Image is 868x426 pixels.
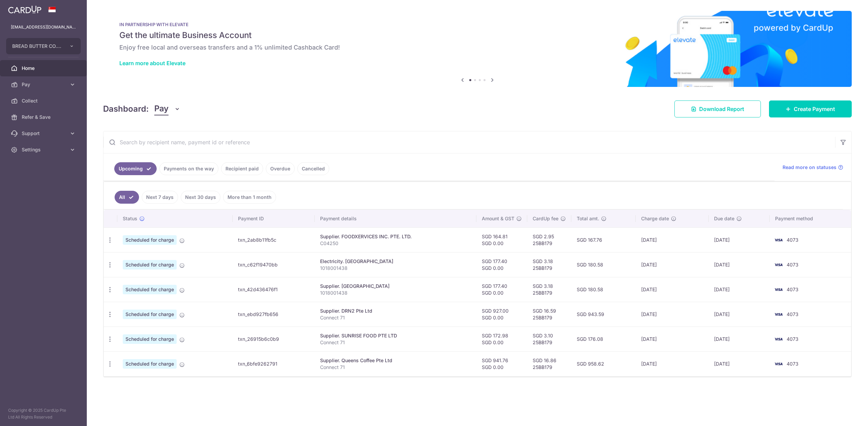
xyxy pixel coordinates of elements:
[119,22,835,27] p: IN PARTNERSHIP WITH ELEVATE
[571,252,636,277] td: SGD 180.58
[22,65,66,72] span: Home
[772,310,785,318] img: Bank Card
[233,302,315,327] td: txn_ebd927fb656
[320,283,471,290] div: Supplier. [GEOGRAPHIC_DATA]
[11,24,76,31] p: [EMAIL_ADDRESS][DOMAIN_NAME]
[12,43,62,50] span: BREAD BUTTER CO. PRIVATE LIMITED
[181,191,220,204] a: Next 30 days
[123,215,137,222] span: Status
[476,277,527,302] td: SGD 177.40 SGD 0.00
[636,277,709,302] td: [DATE]
[714,215,734,222] span: Due date
[772,285,785,294] img: Bank Card
[527,351,571,376] td: SGD 16.86 25BB179
[527,327,571,351] td: SGD 3.10 25BB179
[320,308,471,314] div: Supplier. DRN2 Pte Ltd
[787,361,798,367] span: 4073
[320,233,471,240] div: Supplier. FOODXERVICES INC. PTE. LTD.
[119,60,185,67] a: Learn more about Elevate
[297,162,329,175] a: Cancelled
[783,164,843,171] a: Read more on statuses
[772,236,785,244] img: Bank Card
[476,252,527,277] td: SGD 177.40 SGD 0.00
[709,277,770,302] td: [DATE]
[233,277,315,302] td: txn_42d436476f1
[119,43,835,52] h6: Enjoy free local and overseas transfers and a 1% unlimited Cashback Card!
[320,258,471,265] div: Electricity. [GEOGRAPHIC_DATA]
[6,38,81,54] button: BREAD BUTTER CO. PRIVATE LIMITED
[709,227,770,252] td: [DATE]
[22,97,66,104] span: Collect
[8,5,41,14] img: CardUp
[571,351,636,376] td: SGD 958.62
[22,81,66,88] span: Pay
[233,351,315,376] td: txn_6bfe9262791
[154,103,180,115] button: Pay
[772,261,785,269] img: Bank Card
[571,327,636,351] td: SGD 176.08
[769,100,852,117] a: Create Payment
[770,210,851,227] th: Payment method
[159,162,218,175] a: Payments on the way
[787,286,798,292] span: 4073
[320,290,471,296] p: 1018001438
[674,100,761,117] a: Download Report
[709,351,770,376] td: [DATE]
[476,327,527,351] td: SGD 172.98 SGD 0.00
[476,302,527,327] td: SGD 927.00 SGD 0.00
[233,227,315,252] td: txn_2ab8b11fb5c
[223,191,276,204] a: More than 1 month
[266,162,295,175] a: Overdue
[636,227,709,252] td: [DATE]
[233,327,315,351] td: txn_26915b6c0b9
[315,210,476,227] th: Payment details
[22,146,66,153] span: Settings
[320,314,471,321] p: Connect 71
[320,339,471,346] p: Connect 71
[699,105,744,113] span: Download Report
[527,252,571,277] td: SGD 3.18 25BB179
[320,265,471,272] p: 1018001438
[320,364,471,371] p: Connect 71
[114,162,157,175] a: Upcoming
[320,357,471,364] div: Supplier. Queens Coffee Pte Ltd
[533,215,558,222] span: CardUp fee
[22,114,66,121] span: Refer & Save
[233,210,315,227] th: Payment ID
[709,252,770,277] td: [DATE]
[221,162,263,175] a: Recipient paid
[527,227,571,252] td: SGD 2.95 25BB179
[476,227,527,252] td: SGD 164.81 SGD 0.00
[571,277,636,302] td: SGD 180.58
[527,277,571,302] td: SGD 3.18 25BB179
[787,237,798,243] span: 4073
[476,351,527,376] td: SGD 941.76 SGD 0.00
[787,262,798,267] span: 4073
[320,332,471,339] div: Supplier. SUNRISE FOOD PTE LTD
[123,310,177,319] span: Scheduled for charge
[709,302,770,327] td: [DATE]
[123,359,177,369] span: Scheduled for charge
[103,131,835,153] input: Search by recipient name, payment id or reference
[142,191,178,204] a: Next 7 days
[320,240,471,247] p: C04250
[571,227,636,252] td: SGD 167.76
[527,302,571,327] td: SGD 16.59 25BB179
[794,105,835,113] span: Create Payment
[636,351,709,376] td: [DATE]
[103,11,852,87] img: Renovation banner
[123,334,177,344] span: Scheduled for charge
[119,30,835,41] h5: Get the ultimate Business Account
[636,302,709,327] td: [DATE]
[577,215,599,222] span: Total amt.
[103,103,149,115] h4: Dashboard:
[772,360,785,368] img: Bank Card
[783,164,836,171] span: Read more on statuses
[115,191,139,204] a: All
[123,260,177,270] span: Scheduled for charge
[123,235,177,245] span: Scheduled for charge
[154,103,169,115] span: Pay
[636,252,709,277] td: [DATE]
[636,327,709,351] td: [DATE]
[641,215,669,222] span: Charge date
